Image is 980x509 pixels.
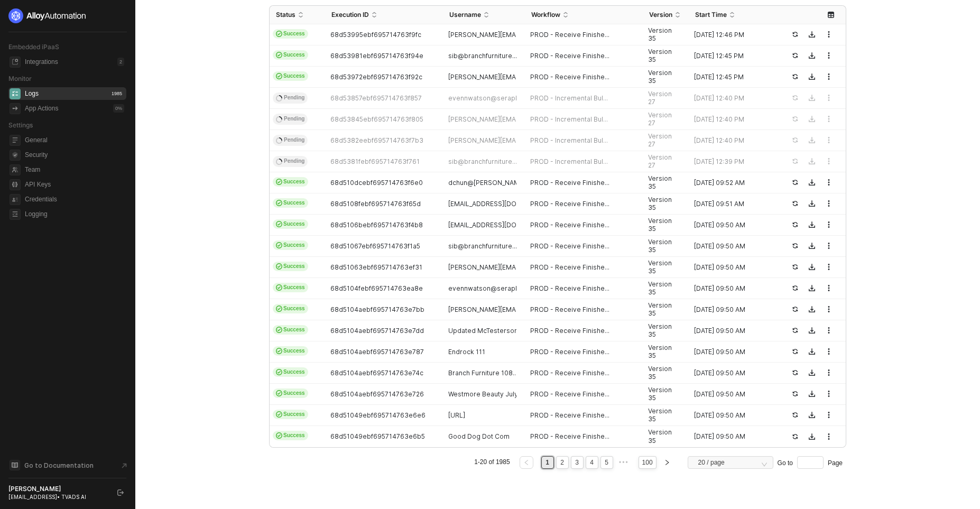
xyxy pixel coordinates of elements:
[639,456,657,469] li: 100
[695,11,727,19] span: Start Time
[276,136,283,144] span: icon-spinner
[587,457,597,468] a: 4
[809,433,815,440] span: icon-download
[330,179,423,187] span: 68d510dcebf695714763f6e0
[643,6,689,24] th: Version
[689,94,779,103] div: [DATE] 12:40 PM
[25,134,124,146] span: General
[273,325,308,335] span: Success
[273,71,308,81] span: Success
[792,200,798,207] span: icon-success-page
[448,242,519,250] span: sib@branchfurniture....
[648,196,672,212] span: Version 35
[10,460,20,470] span: documentation
[25,178,124,191] span: API Keys
[330,306,424,313] span: 68d5104aebf695714763e7bb
[273,240,308,250] span: Success
[689,73,779,81] div: [DATE] 12:45 PM
[648,132,672,149] span: Version 27
[448,284,529,292] span: evennwatson@seraphin...
[330,263,422,271] span: 68d51063ebf695714763ef31
[530,263,609,272] span: PROD - Receive Finishe...
[689,200,779,208] div: [DATE] 09:51 AM
[276,179,282,185] span: icon-cards
[778,456,843,469] div: Go to Page
[330,52,423,60] span: 68d53981ebf695714763f94e
[557,457,567,468] a: 2
[792,285,798,291] span: icon-success-page
[276,221,282,227] span: icon-cards
[448,327,518,335] span: Updated McTesterson
[273,135,308,146] span: Pending
[113,104,124,113] div: 0 %
[809,369,815,376] span: icon-download
[25,58,58,67] div: Integrations
[809,243,815,249] span: icon-download
[530,284,609,293] span: PROD - Receive Finishe...
[664,459,670,466] span: right
[809,179,815,186] span: icon-download
[648,26,672,43] span: Version 35
[10,88,21,99] span: icon-logs
[10,164,21,175] span: team
[541,456,554,469] li: 1
[273,92,308,104] span: Pending
[530,73,609,81] span: PROD - Receive Finishe...
[448,200,556,208] span: [EMAIL_ADDRESS][DOMAIN_NAME]
[792,221,798,228] span: icon-success-page
[24,461,94,470] span: Go to Documentation
[448,73,608,81] span: [PERSON_NAME][EMAIL_ADDRESS][DOMAIN_NAME]
[330,94,422,102] span: 68d53857ebf695714763f857
[25,89,39,98] div: Logs
[530,242,609,251] span: PROD - Receive Finishe...
[330,390,424,398] span: 68d5104aebf695714763e726
[689,263,779,272] div: [DATE] 09:50 AM
[8,459,127,471] a: Knowledge Base
[586,456,598,469] li: 4
[792,52,798,59] span: icon-success-page
[648,111,672,127] span: Version 27
[273,198,308,208] span: Success
[530,158,608,166] span: PROD - Incremental Bul...
[8,43,59,51] span: Embedded iPaaS
[689,242,779,251] div: [DATE] 09:50 AM
[542,457,552,468] a: 1
[689,369,779,377] div: [DATE] 09:50 AM
[276,242,282,248] span: icon-cards
[8,8,126,23] a: logo
[792,327,798,334] span: icon-success-page
[525,6,643,24] th: Workflow
[330,411,426,419] span: 68d51049ebf695714763e6e6
[648,280,672,297] span: Version 35
[689,306,779,314] div: [DATE] 09:50 AM
[330,158,420,165] span: 68d5381febf695714763f761
[600,456,613,469] li: 5
[792,369,798,376] span: icon-success-page
[8,8,87,23] img: logo
[689,348,779,356] div: [DATE] 09:50 AM
[689,284,779,293] div: [DATE] 09:50 AM
[25,208,124,220] span: Logging
[792,306,798,312] span: icon-success-page
[556,456,569,469] li: 2
[809,306,815,312] span: icon-download
[572,457,582,468] a: 3
[8,485,108,493] div: [PERSON_NAME]
[530,221,609,229] span: PROD - Receive Finishe...
[530,411,609,420] span: PROD - Receive Finishe...
[648,48,672,64] span: Version 35
[276,369,282,375] span: icon-cards
[649,11,672,19] span: Version
[276,73,282,79] span: icon-cards
[448,348,485,356] span: Endrock 111
[689,52,779,60] div: [DATE] 12:45 PM
[809,73,815,80] span: icon-download
[109,89,124,98] div: 1985
[792,391,798,397] span: icon-success-page
[10,57,21,68] span: integrations
[117,58,124,66] div: 2
[809,391,815,397] span: icon-download
[698,455,767,470] span: 20 / page
[530,327,609,335] span: PROD - Receive Finishe...
[689,411,779,420] div: [DATE] 09:50 AM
